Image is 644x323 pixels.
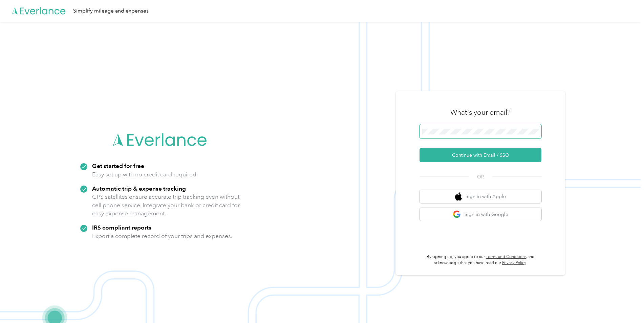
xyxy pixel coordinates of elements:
strong: Get started for free [92,162,144,169]
a: Terms and Conditions [486,254,527,259]
p: Export a complete record of your trips and expenses. [92,232,232,240]
img: google logo [453,210,461,219]
p: Easy set up with no credit card required [92,170,196,179]
h3: What's your email? [450,108,511,117]
span: OR [469,173,492,180]
button: apple logoSign in with Apple [420,190,541,203]
a: Privacy Policy [502,260,526,265]
button: Continue with Email / SSO [420,148,541,162]
button: google logoSign in with Google [420,208,541,221]
strong: Automatic trip & expense tracking [92,185,186,192]
p: GPS satellites ensure accurate trip tracking even without cell phone service. Integrate your bank... [92,193,240,218]
strong: IRS compliant reports [92,224,151,231]
div: Simplify mileage and expenses [73,7,149,15]
img: apple logo [455,192,462,201]
p: By signing up, you agree to our and acknowledge that you have read our . [420,254,541,266]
